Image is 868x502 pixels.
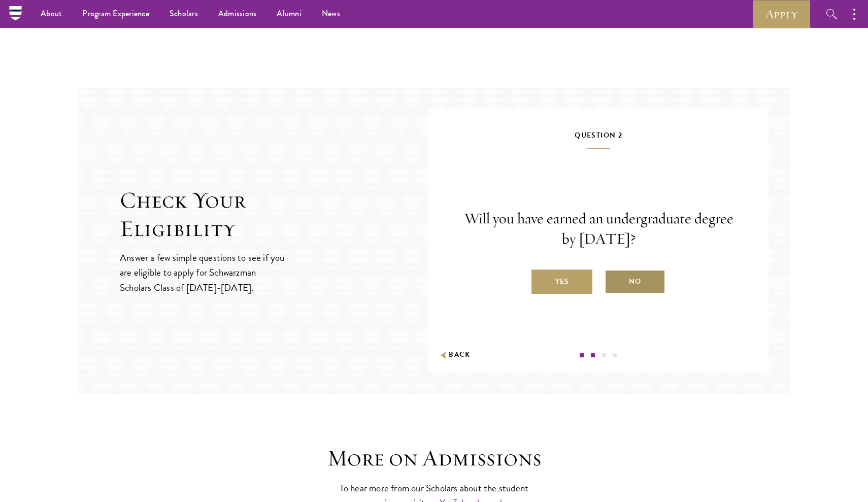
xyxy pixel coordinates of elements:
[531,270,592,294] label: Yes
[459,129,738,149] h5: Question 2
[277,444,591,473] h3: More on Admissions
[120,250,286,294] p: Answer a few simple questions to see if you are eligible to apply for Schwarzman Scholars Class o...
[439,350,471,360] button: Back
[120,186,428,243] h2: Check Your Eligibility
[459,209,738,249] p: Will you have earned an undergraduate degree by [DATE]?
[605,270,665,294] label: No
